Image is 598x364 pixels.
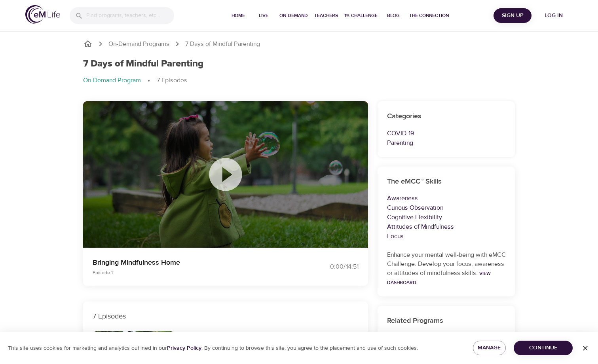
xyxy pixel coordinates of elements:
span: 1% Challenge [344,11,378,20]
p: 7 Episodes [93,311,359,322]
span: Live [254,11,273,20]
p: On-Demand Program [83,76,141,85]
img: logo [25,5,60,24]
h6: Categories [387,111,506,122]
p: Cognitive Flexibility [387,212,506,222]
span: Sign Up [497,11,528,21]
h6: The eMCC™ Skills [387,176,506,188]
nav: breadcrumb [83,76,515,85]
p: Episode 1 [93,269,290,276]
span: On-Demand [279,11,308,20]
a: On-Demand Programs [108,40,169,49]
p: Bringing Mindfulness Home [93,257,290,268]
input: Find programs, teachers, etc... [86,7,174,24]
button: Continue [514,341,573,355]
span: Continue [520,343,566,353]
p: Curious Observation [387,203,506,212]
span: Blog [384,11,403,20]
p: Focus [387,231,506,241]
button: Log in [535,8,573,23]
p: COVID-19 [387,129,506,138]
h6: Bringing Mindfulness Home [184,331,271,343]
p: Attitudes of Mindfulness [387,222,506,231]
p: Enhance your mental well-being with eMCC Challenge. Develop your focus, awareness or attitudes of... [387,250,506,287]
span: Log in [538,11,570,21]
div: 0:00 / 14:51 [299,262,359,271]
a: Privacy Policy [167,345,201,352]
p: 7 Days of Mindful Parenting [185,40,260,49]
p: Parenting [387,138,506,148]
h1: 7 Days of Mindful Parenting [83,58,203,70]
span: Home [229,11,248,20]
span: Teachers [314,11,338,20]
button: Sign Up [494,8,532,23]
nav: breadcrumb [83,39,515,49]
p: 7 Episodes [157,76,187,85]
h6: Related Programs [387,315,506,327]
p: Awareness [387,193,506,203]
button: Manage [473,341,505,355]
span: Manage [479,343,499,353]
span: The Connection [409,11,449,20]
